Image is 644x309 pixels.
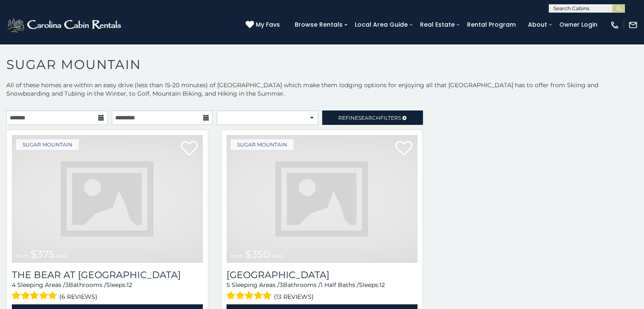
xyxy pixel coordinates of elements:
h3: Grouse Moor Lodge [227,269,417,281]
img: phone-regular-white.png [610,20,619,30]
span: from [231,253,243,259]
a: The Bear At [GEOGRAPHIC_DATA] [12,269,203,281]
span: Refine Filters [338,115,401,121]
span: 12 [127,281,132,289]
a: Sugar Mountain [16,139,79,150]
a: from $350 daily [227,135,417,263]
img: dummy-image.jpg [12,135,203,263]
a: from $375 daily [12,135,203,263]
a: RefineSearchFilters [322,110,423,125]
span: from [16,253,29,259]
span: (13 reviews) [274,291,314,302]
a: My Favs [246,20,282,30]
span: 5 [227,281,230,289]
a: About [524,18,551,31]
img: dummy-image.jpg [227,135,417,263]
a: Add to favorites [395,140,412,158]
span: 3 [65,281,69,289]
a: Browse Rentals [290,18,347,31]
a: Add to favorites [181,140,198,158]
a: Real Estate [416,18,459,31]
span: daily [272,253,284,259]
span: $375 [30,248,55,260]
a: Rental Program [463,18,520,31]
a: Owner Login [555,18,602,31]
img: White-1-2.png [6,17,124,33]
h3: The Bear At Sugar Mountain [12,269,203,281]
span: My Favs [256,20,280,29]
a: [GEOGRAPHIC_DATA] [227,269,417,281]
span: (6 reviews) [59,291,97,302]
span: Search [358,115,380,121]
a: Sugar Mountain [231,139,293,150]
span: $350 [245,248,270,260]
span: 12 [379,281,385,289]
span: 1 Half Baths / [321,281,359,289]
a: Local Area Guide [351,18,412,31]
span: 3 [279,281,283,289]
div: Sleeping Areas / Bathrooms / Sleeps: [227,281,417,302]
span: 4 [12,281,16,289]
img: mail-regular-white.png [628,20,638,30]
span: daily [56,253,68,259]
div: Sleeping Areas / Bathrooms / Sleeps: [12,281,203,302]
